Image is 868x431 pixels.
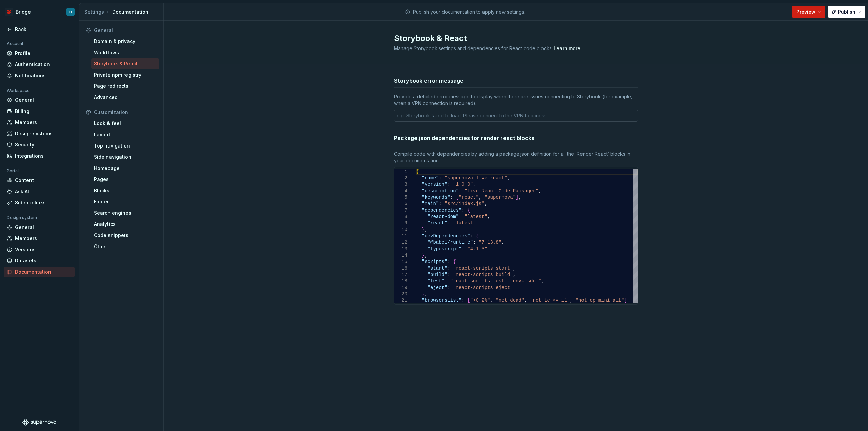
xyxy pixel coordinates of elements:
[394,297,407,304] div: 21
[427,240,473,245] span: "@babel/runtime"
[4,139,75,150] a: Security
[4,24,75,35] a: Back
[94,109,157,116] div: Customization
[394,201,407,207] div: 6
[394,220,407,227] div: 9
[394,207,407,214] div: 7
[501,240,504,245] span: ,
[394,246,407,252] div: 13
[15,177,72,184] div: Content
[425,291,427,297] span: ,
[4,106,75,117] a: Billing
[447,266,450,271] span: :
[507,175,510,181] span: ,
[447,182,450,187] span: :
[394,175,407,181] div: 2
[427,278,444,284] span: "test"
[94,165,157,172] div: Homepage
[394,272,407,278] div: 17
[421,291,424,297] span: }
[447,272,450,277] span: :
[15,153,72,159] div: Integrations
[427,214,458,219] span: "react-dom"
[15,257,72,264] div: Datasets
[94,221,157,228] div: Analytics
[1,4,77,19] button: BridgeD
[394,259,407,265] div: 15
[91,92,159,103] a: Advanced
[473,182,476,187] span: ,
[513,266,515,271] span: ,
[467,208,470,213] span: {
[94,210,157,216] div: Search engines
[15,108,72,115] div: Billing
[394,285,407,291] div: 19
[461,208,464,213] span: :
[554,45,580,52] div: Learn more
[394,239,407,246] div: 12
[427,220,447,226] span: "react"
[15,224,72,231] div: General
[15,72,72,79] div: Notifications
[4,186,75,197] a: Ask AI
[394,169,407,175] div: 1
[470,233,473,239] span: :
[447,220,450,226] span: :
[394,252,407,259] div: 14
[94,187,157,194] div: Blocks
[394,151,638,164] div: Compile code with dependencies by adding a package.json definition for all the ‘Render React’ blo...
[427,285,447,290] span: "eject"
[394,93,638,107] div: Provide a detailed error message to display when there are issues connecting to Storybook (for ex...
[427,246,461,252] span: "typescript"
[575,298,624,303] span: "not op_mini all"
[4,128,75,139] a: Design systems
[91,70,159,80] a: Private npm registry
[91,196,159,207] a: Footer
[4,233,75,244] a: Members
[15,188,72,195] div: Ask AI
[828,6,865,18] button: Publish
[94,154,157,160] div: Side navigation
[421,201,438,207] span: "main"
[461,298,464,303] span: :
[94,49,157,56] div: Workflows
[91,185,159,196] a: Blocks
[91,241,159,252] a: Other
[22,419,56,426] svg: Supernova Logo
[4,151,75,161] a: Integrations
[476,233,478,239] span: {
[84,8,161,15] div: Documentation
[513,272,515,277] span: ,
[4,95,75,105] a: General
[467,298,470,303] span: [
[478,240,501,245] span: "7.13.8"
[91,81,159,92] a: Page redirects
[394,227,407,233] div: 10
[15,141,72,148] div: Security
[467,246,487,252] span: "4.1.3"
[838,8,855,15] span: Publish
[4,59,75,70] a: Authentication
[470,298,490,303] span: ">0.2%"
[518,195,521,200] span: ,
[4,117,75,128] a: Members
[15,269,72,275] div: Documentation
[84,8,104,15] button: Settings
[425,227,427,232] span: ,
[394,33,630,44] h2: Storybook & React
[5,8,13,16] img: 3f850d6b-8361-4b34-8a82-b945b4d8a89b.png
[16,8,31,15] div: Bridge
[4,267,75,277] a: Documentation
[4,167,21,175] div: Portal
[487,214,490,219] span: ,
[541,278,544,284] span: ,
[456,195,458,200] span: [
[94,27,157,34] div: General
[394,291,407,297] div: 20
[91,219,159,230] a: Analytics
[4,70,75,81] a: Notifications
[394,134,534,142] h3: Package.json dependencies for render react blocks
[796,8,815,15] span: Preview
[91,140,159,151] a: Top navigation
